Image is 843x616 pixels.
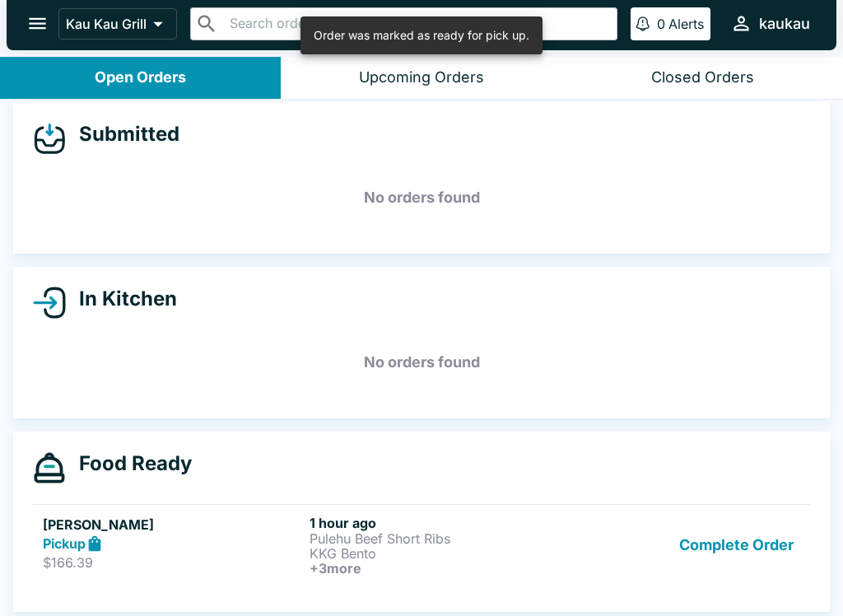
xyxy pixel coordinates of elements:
[66,287,177,311] h4: In Kitchen
[95,68,186,87] div: Open Orders
[310,531,570,546] p: Pulehu Beef Short Ribs
[16,2,58,44] button: open drawer
[66,16,147,32] p: Kau Kau Grill
[225,12,610,35] input: Search orders by name or phone number
[310,515,570,531] h6: 1 hour ago
[43,554,303,571] p: $166.39
[66,122,179,147] h4: Submitted
[43,515,303,534] h5: [PERSON_NAME]
[673,515,800,576] button: Complete Order
[33,504,810,586] a: [PERSON_NAME]Pickup$166.391 hour agoPulehu Beef Short RibsKKG Bento+3moreComplete Order
[651,68,754,87] div: Closed Orders
[58,8,177,40] button: Kau Kau Grill
[314,21,529,49] div: Order was marked as ready for pick up.
[33,333,810,392] h5: No orders found
[359,68,484,87] div: Upcoming Orders
[668,16,704,32] p: Alerts
[43,535,86,552] strong: Pickup
[33,168,810,227] h5: No orders found
[310,561,570,576] h6: + 3 more
[657,16,665,32] p: 0
[724,6,817,41] button: kaukau
[759,14,810,34] div: kaukau
[310,546,570,561] p: KKG Bento
[66,451,192,476] h4: Food Ready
